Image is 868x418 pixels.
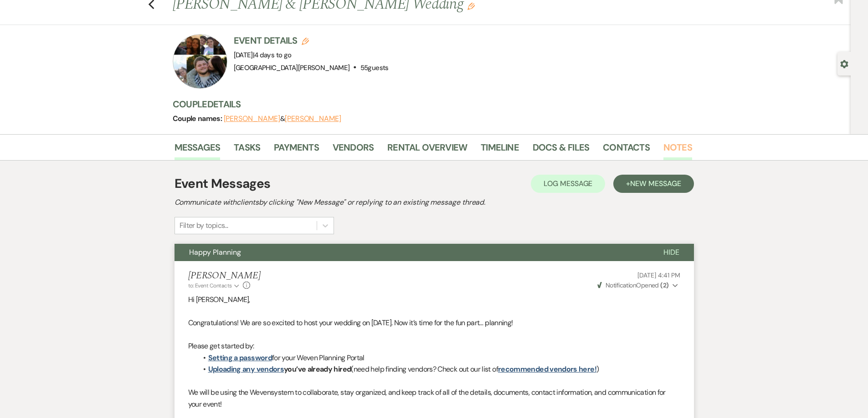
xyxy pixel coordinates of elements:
[188,388,666,409] span: system to collaborate, stay organized, and keep track of all of the details, documents, contact i...
[234,34,389,47] h3: Event Details
[613,175,693,193] button: +New Message
[188,282,241,290] button: to: Event Contacts
[234,63,350,72] span: [GEOGRAPHIC_DATA][PERSON_NAME]
[387,140,467,160] a: Rental Overview
[208,353,272,363] a: Setting a password
[285,115,341,122] button: [PERSON_NAME]
[175,140,221,160] a: Messages
[224,115,280,122] button: [PERSON_NAME]
[175,174,271,193] h1: Event Messages
[188,270,261,282] h5: [PERSON_NAME]
[660,281,668,289] strong: ( 2 )
[254,50,291,60] span: 4 days to go
[533,140,589,160] a: Docs & Files
[175,244,649,261] button: Happy Planning
[663,140,692,160] a: Notes
[189,247,241,257] span: Happy Planning
[351,364,498,374] span: (need help finding vendors? Check out our list of
[606,281,636,289] span: Notification
[840,59,848,68] button: Open lead details
[272,353,365,363] span: for your Weven Planning Portal
[188,388,271,397] span: We will be using the Weven
[630,179,681,188] span: New Message
[360,63,389,72] span: 55 guests
[208,364,284,374] a: Uploading any vendors
[498,364,596,374] a: recommended vendors here!
[224,114,341,123] span: &
[481,140,519,160] a: Timeline
[649,244,694,261] button: Hide
[596,364,599,374] span: )
[274,140,319,160] a: Payments
[208,364,351,374] strong: you’ve already hired
[467,2,475,10] button: Edit
[234,50,292,60] span: [DATE]
[603,140,650,160] a: Contacts
[531,175,605,193] button: Log Message
[333,140,374,160] a: Vendors
[637,271,680,279] span: [DATE] 4:41 PM
[180,220,228,231] div: Filter by topics...
[188,341,254,351] span: Please get started by:
[597,281,669,289] span: Opened
[188,282,232,289] span: to: Event Contacts
[253,50,292,60] span: |
[173,114,224,123] span: Couple names:
[596,281,680,290] button: NotificationOpened (2)
[663,247,679,257] span: Hide
[173,98,683,111] h3: Couple Details
[175,197,694,208] h2: Communicate with clients by clicking "New Message" or replying to an existing message thread.
[544,179,592,188] span: Log Message
[188,318,513,327] span: Congratulations! We are so excited to host your wedding on [DATE]. Now it’s time for the fun part...
[234,140,260,160] a: Tasks
[188,295,250,304] span: Hi [PERSON_NAME],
